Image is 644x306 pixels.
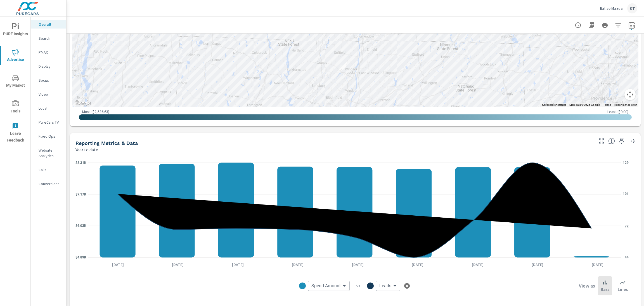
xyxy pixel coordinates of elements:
[468,262,487,267] p: [DATE]
[39,22,62,27] p: Overall
[628,136,637,145] button: Minimize Widget
[31,34,66,43] div: Search
[82,109,109,114] p: Most ( $2,586.63 )
[39,36,62,41] p: Search
[31,132,66,140] div: Fixed Ops
[75,140,138,146] h5: Reporting Metrics & Data
[2,49,29,63] span: Advertise
[588,262,607,267] p: [DATE]
[39,63,62,69] p: Display
[39,105,62,111] p: Local
[31,180,66,188] div: Conversions
[599,20,610,31] button: Print Report
[31,48,66,57] div: PMAX
[627,3,637,13] div: KT
[31,20,66,29] div: Overall
[528,262,547,267] p: [DATE]
[597,136,606,145] button: Make Fullscreen
[39,91,62,97] p: Video
[74,100,92,107] img: Google
[618,286,628,293] p: Lines
[31,76,66,84] div: Social
[75,255,86,259] text: $4.89K
[31,90,66,98] div: Video
[311,283,341,289] span: Spend Amount
[579,283,595,289] h6: View as
[2,123,29,144] span: Leave Feedback
[624,89,636,100] button: Map camera controls
[626,20,637,31] button: Select Date Range
[31,104,66,112] div: Local
[623,161,629,165] text: 129
[376,281,400,291] div: Leads
[408,262,427,267] p: [DATE]
[39,167,62,173] p: Calls
[350,283,367,288] p: vs
[31,62,66,70] div: Display
[39,77,62,83] p: Social
[625,224,629,228] text: 72
[623,192,629,196] text: 101
[348,262,368,267] p: [DATE]
[39,181,62,187] p: Conversions
[2,75,29,89] span: My Market
[39,50,62,55] p: PMAX
[617,136,626,145] span: Save this to your personalized report
[31,118,66,126] div: PureCars TV
[168,262,188,267] p: [DATE]
[379,283,391,289] span: Leads
[288,262,307,267] p: [DATE]
[0,17,30,145] div: nav menu
[613,20,624,31] button: Apply Filters
[308,281,350,291] div: Spend Amount
[75,146,98,153] p: Year to date
[39,147,62,159] p: Website Analytics
[75,161,86,165] text: $8.31K
[39,119,62,125] p: PureCars TV
[608,138,615,144] span: Understand performance data overtime and see how metrics compare to each other.
[39,133,62,139] p: Fixed Ops
[569,103,600,106] span: Map data ©2025 Google
[108,262,128,267] p: [DATE]
[614,103,637,106] a: Report a map error
[228,262,248,267] p: [DATE]
[607,109,628,114] p: Least ( $0.00 )
[75,192,86,196] text: $7.17K
[31,146,66,160] div: Website Analytics
[603,103,611,106] a: Terms (opens in new tab)
[600,6,623,11] p: Balise Mazda
[2,23,29,37] span: PURE Insights
[2,100,29,115] span: Tools
[625,255,629,259] text: 44
[75,224,86,228] text: $6.03K
[586,20,597,31] button: "Export Report to PDF"
[601,286,609,293] p: Bars
[74,100,92,107] a: Open this area in Google Maps (opens a new window)
[542,103,566,107] button: Keyboard shortcuts
[31,166,66,174] div: Calls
